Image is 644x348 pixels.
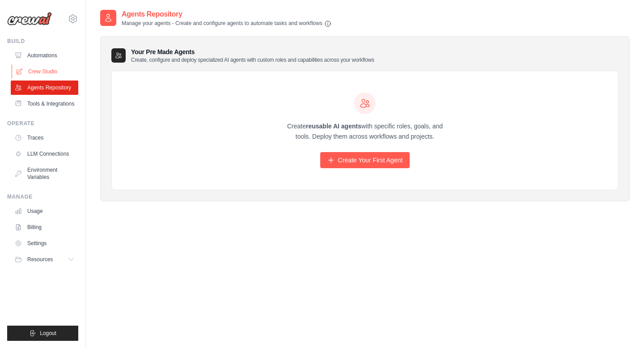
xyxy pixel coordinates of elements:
button: Logout [7,326,78,341]
span: Resources [27,256,53,263]
a: Crew Studio [12,64,79,79]
a: Billing [11,220,78,234]
div: Build [7,38,78,45]
span: Logout [40,330,56,337]
p: Manage your agents - Create and configure agents to automate tasks and workflows [122,20,331,27]
a: Environment Variables [11,163,78,184]
a: Usage [11,204,78,218]
p: Create, configure and deploy specialized AI agents with custom roles and capabilities across your... [131,56,374,64]
strong: reusable AI agents [306,123,361,130]
a: Settings [11,236,78,250]
a: Create Your First Agent [320,152,410,168]
h2: Agents Repository [122,9,331,20]
a: Automations [11,48,78,63]
div: Operate [7,120,78,127]
div: Manage [7,193,78,200]
a: Traces [11,131,78,145]
button: Resources [11,252,78,267]
a: LLM Connections [11,147,78,161]
a: Tools & Integrations [11,97,78,111]
p: Create with specific roles, goals, and tools. Deploy them across workflows and projects. [279,121,451,142]
h3: Your Pre Made Agents [131,47,374,64]
a: Agents Repository [11,81,78,95]
img: Logo [7,12,52,25]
